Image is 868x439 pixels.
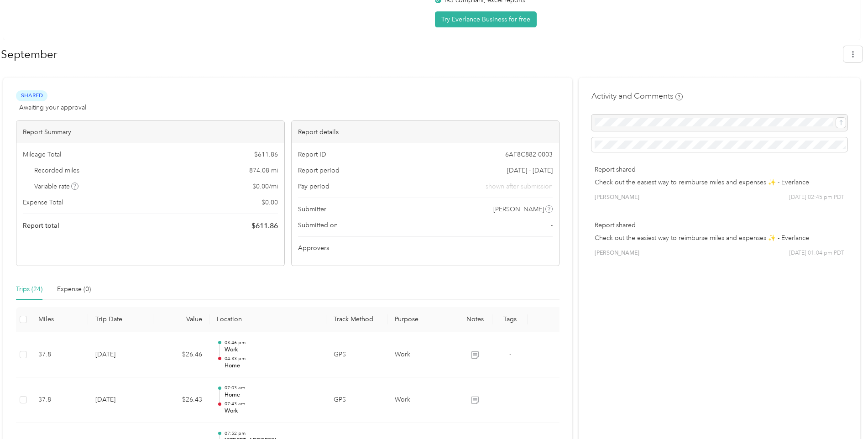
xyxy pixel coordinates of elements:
[457,307,492,332] th: Notes
[298,182,329,191] span: Pay period
[789,193,844,202] span: [DATE] 02:45 pm PDT
[31,377,88,423] td: 37.8
[16,121,284,143] div: Report Summary
[225,401,319,407] p: 07:43 am
[23,150,61,159] span: Mileage Total
[326,377,387,423] td: GPS
[789,249,844,257] span: [DATE] 01:04 pm PDT
[486,182,553,191] span: shown after submission
[326,332,387,378] td: GPS
[225,385,319,391] p: 07:03 am
[595,165,844,174] p: Report shared
[298,243,329,253] span: Approvers
[88,377,153,423] td: [DATE]
[31,307,88,332] th: Miles
[251,220,278,231] span: $ 611.86
[505,150,553,159] span: 6AF8C882-0003
[249,166,278,175] span: 874.08 mi
[595,249,639,257] span: [PERSON_NAME]
[16,284,42,294] div: Trips (24)
[493,204,544,214] span: [PERSON_NAME]
[153,332,209,378] td: $26.46
[19,103,86,112] span: Awaiting your approval
[57,284,91,294] div: Expense (0)
[254,150,278,159] span: $ 611.86
[298,166,340,175] span: Report period
[509,350,511,358] span: -
[16,90,47,101] span: Shared
[595,233,844,243] p: Check out the easiest way to reimburse miles and expenses ✨ - Everlance
[492,307,528,332] th: Tags
[225,346,319,354] p: Work
[225,362,319,370] p: Home
[595,220,844,230] p: Report shared
[153,377,209,423] td: $26.43
[225,355,319,362] p: 04:33 pm
[298,204,326,214] span: Submitter
[23,221,59,230] span: Report total
[1,43,837,65] h1: September
[225,407,319,415] p: Work
[225,430,319,437] p: 07:52 pm
[88,332,153,378] td: [DATE]
[34,182,79,191] span: Variable rate
[387,307,458,332] th: Purpose
[591,90,683,102] h4: Activity and Comments
[225,391,319,399] p: Home
[595,193,639,202] span: [PERSON_NAME]
[435,11,537,27] button: Try Everlance Business for free
[551,220,553,230] span: -
[23,198,63,207] span: Expense Total
[209,307,326,332] th: Location
[225,340,319,346] p: 03:46 pm
[292,121,559,143] div: Report details
[595,178,844,187] p: Check out the easiest way to reimburse miles and expenses ✨ - Everlance
[88,307,153,332] th: Trip Date
[34,166,79,175] span: Recorded miles
[387,377,458,423] td: Work
[31,332,88,378] td: 37.8
[509,396,511,403] span: -
[153,307,209,332] th: Value
[387,332,458,378] td: Work
[326,307,387,332] th: Track Method
[298,150,326,159] span: Report ID
[298,220,338,230] span: Submitted on
[261,198,278,207] span: $ 0.00
[507,166,553,175] span: [DATE] - [DATE]
[252,182,278,191] span: $ 0.00 / mi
